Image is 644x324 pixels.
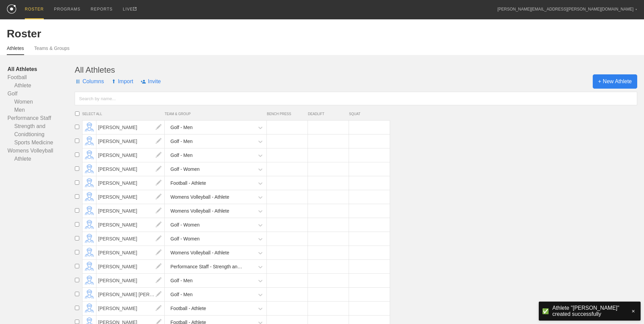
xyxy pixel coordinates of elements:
[96,176,165,190] span: [PERSON_NAME]
[152,176,165,190] img: edit.png
[170,163,200,176] div: Golf - Women
[96,124,165,130] a: [PERSON_NAME]
[96,302,165,315] span: [PERSON_NAME]
[82,112,165,116] span: SELECT ALL
[152,134,165,148] img: edit.png
[96,291,165,297] a: [PERSON_NAME] [PERSON_NAME]
[7,114,75,122] a: Performance Staff
[96,305,165,311] a: [PERSON_NAME]
[7,98,75,106] a: Women
[165,112,267,116] span: TEAM & GROUP
[152,121,165,134] img: edit.png
[152,288,165,301] img: edit.png
[170,205,229,217] div: Womens Volleyball - Athlete
[170,121,192,134] div: Golf - Men
[152,260,165,273] img: edit.png
[542,308,549,314] span: ✅
[96,138,165,144] a: [PERSON_NAME]
[152,218,165,232] img: edit.png
[96,121,165,134] span: [PERSON_NAME]
[349,112,387,116] span: SQUAT
[96,277,165,283] a: [PERSON_NAME]
[7,82,75,90] a: Athlete
[170,288,192,301] div: Golf - Men
[96,274,165,287] span: [PERSON_NAME]
[152,232,165,246] img: edit.png
[170,247,229,259] div: Womens Volleyball - Athlete
[610,291,644,324] iframe: Chat Widget
[7,4,16,14] img: logo
[96,264,165,269] a: [PERSON_NAME]
[96,190,165,204] span: [PERSON_NAME]
[96,250,165,255] a: [PERSON_NAME]
[96,152,165,158] a: [PERSON_NAME]
[267,112,305,116] span: BENCH PRESS
[96,288,165,301] span: [PERSON_NAME] [PERSON_NAME]
[170,219,200,231] div: Golf - Women
[152,302,165,315] img: edit.png
[152,246,165,259] img: edit.png
[152,162,165,176] img: edit.png
[170,233,200,245] div: Golf - Women
[96,232,165,246] span: [PERSON_NAME]
[96,162,165,176] span: [PERSON_NAME]
[7,73,75,82] a: Football
[111,71,133,92] span: Import
[308,112,346,116] span: DEADLIFT
[75,65,637,75] div: All Athletes
[635,7,637,12] div: ▼
[170,149,192,162] div: Golf - Men
[96,148,165,162] span: [PERSON_NAME]
[96,236,165,241] a: [PERSON_NAME]
[96,208,165,214] a: [PERSON_NAME]
[170,135,192,148] div: Golf - Men
[96,260,165,273] span: [PERSON_NAME]
[7,139,75,147] a: Sports Medicine
[7,155,75,163] a: Athlete
[7,46,24,55] a: Athletes
[141,71,161,92] span: Invite
[96,218,165,232] span: [PERSON_NAME]
[7,106,75,114] a: Men
[552,305,623,317] span: Athlete "[PERSON_NAME]" created successfully
[75,71,104,92] span: Columns
[96,246,165,259] span: [PERSON_NAME]
[152,204,165,218] img: edit.png
[170,177,206,190] div: Football - Athlete
[170,302,206,315] div: Football - Athlete
[96,194,165,200] a: [PERSON_NAME]
[96,134,165,148] span: [PERSON_NAME]
[7,28,637,40] div: Roster
[152,148,165,162] img: edit.png
[7,90,75,98] a: Golf
[34,46,70,54] a: Teams & Groups
[170,274,192,287] div: Golf - Men
[593,74,637,89] span: + New Athlete
[170,191,229,203] div: Womens Volleyball - Athlete
[75,92,637,105] input: Search by name...
[96,204,165,218] span: [PERSON_NAME]
[170,260,244,273] div: Performance Staff - Strength and Conidtioning
[152,190,165,204] img: edit.png
[96,166,165,172] a: [PERSON_NAME]
[7,122,75,139] a: Strength and Conidtioning
[7,147,75,155] a: Womens Volleyball
[152,274,165,287] img: edit.png
[96,222,165,228] a: [PERSON_NAME]
[96,180,165,186] a: [PERSON_NAME]
[7,65,75,73] a: All Athletes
